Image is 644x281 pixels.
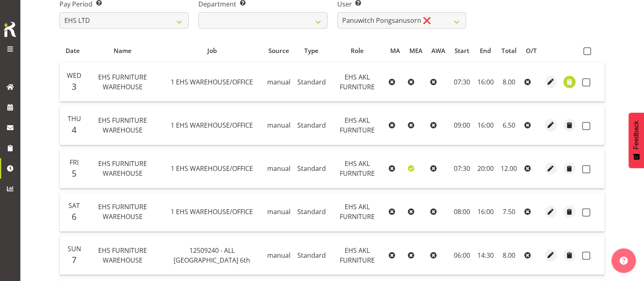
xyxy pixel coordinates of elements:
[98,116,147,135] span: EHS FURNITURE WAREHOUSE
[474,192,497,232] td: 16:00
[497,106,521,145] td: 6.50
[497,236,521,275] td: 8.00
[620,257,628,265] img: help-xxl-2.png
[334,46,381,55] div: Role
[174,246,250,265] span: 12509240 - ALL [GEOGRAPHIC_DATA] 6th
[68,114,81,123] span: Thu
[72,81,77,92] span: 3
[98,246,147,265] span: EHS FURNITURE WAREHOUSE
[629,113,644,168] button: Feedback - Show survey
[474,106,497,145] td: 16:00
[72,254,77,266] span: 7
[450,192,474,232] td: 08:00
[67,71,81,80] span: Wed
[431,46,445,55] div: AWA
[98,202,147,221] span: EHS FURNITURE WAREHOUSE
[479,46,492,55] div: End
[340,202,375,221] span: EHS AKL FURNITURE
[299,46,324,55] div: Type
[2,20,18,38] img: Rosterit icon logo
[64,46,80,55] div: Date
[474,62,497,102] td: 16:00
[267,251,290,260] span: manual
[98,159,147,178] span: EHS FURNITURE WAREHOUSE
[90,46,155,55] div: Name
[68,201,80,210] span: Sat
[70,158,79,167] span: Fri
[526,46,537,55] div: O/T
[474,236,497,275] td: 14:30
[340,159,375,178] span: EHS AKL FURNITURE
[450,236,474,275] td: 06:00
[267,207,290,216] span: manual
[72,124,77,135] span: 4
[267,121,290,130] span: manual
[390,46,400,55] div: MA
[501,46,517,55] div: Total
[268,46,289,55] div: Source
[450,62,474,102] td: 07:30
[171,164,253,173] span: 1 EHS WAREHOUSE/OFFICE
[294,236,329,275] td: Standard
[455,46,469,55] div: Start
[474,149,497,188] td: 20:00
[72,211,77,222] span: 6
[72,168,77,179] span: 5
[267,77,290,86] span: manual
[633,121,640,149] span: Feedback
[497,62,521,102] td: 8.00
[165,46,259,55] div: Job
[450,106,474,145] td: 09:00
[98,73,147,91] span: EHS FURNITURE WAREHOUSE
[340,116,375,135] span: EHS AKL FURNITURE
[340,246,375,265] span: EHS AKL FURNITURE
[171,207,253,216] span: 1 EHS WAREHOUSE/OFFICE
[409,46,422,55] div: MEA
[340,73,375,91] span: EHS AKL FURNITURE
[497,149,521,188] td: 12.00
[294,149,329,188] td: Standard
[267,164,290,173] span: manual
[294,62,329,102] td: Standard
[68,244,81,253] span: Sun
[294,106,329,145] td: Standard
[450,149,474,188] td: 07:30
[294,192,329,232] td: Standard
[171,77,253,86] span: 1 EHS WAREHOUSE/OFFICE
[497,192,521,232] td: 7.50
[171,121,253,130] span: 1 EHS WAREHOUSE/OFFICE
